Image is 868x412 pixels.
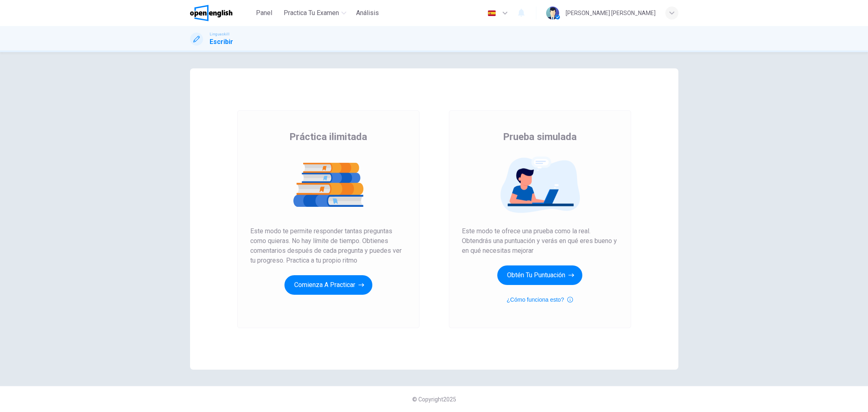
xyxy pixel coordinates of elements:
[462,226,618,256] span: Este modo te ofrece una prueba como la real. Obtendrás una puntuación y verás en qué eres bueno y...
[353,6,382,20] button: Análisis
[284,8,339,18] span: Practica tu examen
[412,396,456,403] span: © Copyright 2025
[356,8,379,18] span: Análisis
[284,275,372,295] button: Comienza a practicar
[497,265,582,285] button: Obtén tu puntuación
[190,5,251,21] a: OpenEnglish logo
[289,130,367,143] span: Práctica ilimitada
[251,6,277,20] button: Panel
[507,295,573,305] button: ¿Cómo funciona esto?
[210,31,230,37] span: Linguaskill
[190,5,233,21] img: OpenEnglish logo
[256,8,272,18] span: Panel
[503,130,577,143] span: Prueba simulada
[546,7,559,20] img: Profile picture
[487,10,497,16] img: es
[566,8,656,18] div: [PERSON_NAME] [PERSON_NAME]
[210,37,233,47] h1: Escribir
[250,226,407,265] span: Este modo te permite responder tantas preguntas como quieras. No hay límite de tiempo. Obtienes c...
[280,6,350,20] button: Practica tu examen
